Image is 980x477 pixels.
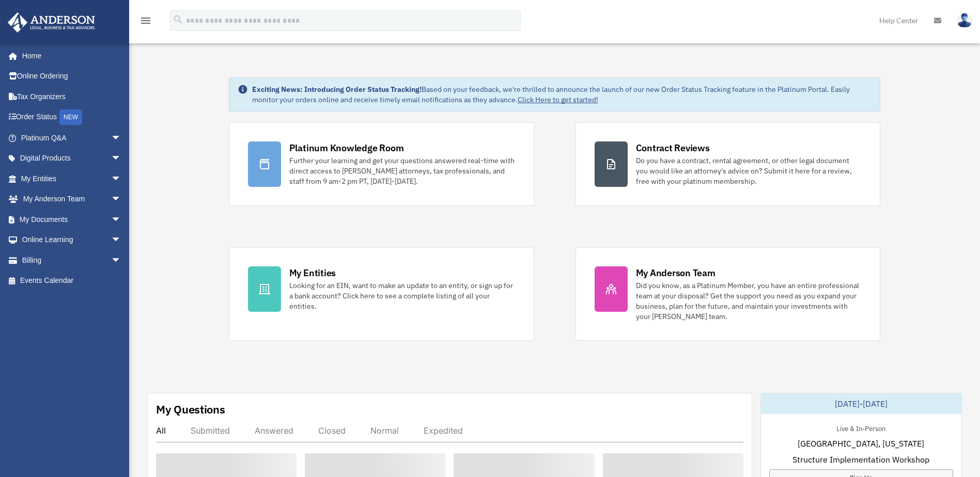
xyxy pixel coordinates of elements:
i: search [173,14,184,25]
a: Digital Productsarrow_drop_down [7,148,137,169]
div: NEW [59,109,82,125]
a: My Anderson Teamarrow_drop_down [7,189,137,210]
div: Closed [318,425,346,436]
div: Normal [370,425,399,436]
div: My Entities [289,266,336,279]
div: Platinum Knowledge Room [289,141,404,154]
div: Do you have a contract, rental agreement, or other legal document you would like an attorney's ad... [636,155,862,186]
span: arrow_drop_down [111,230,132,251]
a: Platinum Knowledge Room Further your learning and get your questions answered real-time with dire... [229,122,534,206]
div: My Anderson Team [636,266,715,279]
a: Order StatusNEW [7,107,137,128]
i: menu [139,14,152,27]
div: Based on your feedback, we're thrilled to announce the launch of our new Order Status Tracking fe... [252,84,872,105]
div: Contract Reviews [636,141,710,154]
span: arrow_drop_down [111,168,132,189]
div: Live & In-Person [828,422,894,433]
a: Online Ordering [7,66,137,87]
div: [DATE]-[DATE] [761,393,961,414]
a: Home [7,45,132,66]
span: Structure Implementation Workshop [792,453,929,466]
a: Events Calendar [7,271,137,291]
a: Billingarrow_drop_down [7,250,137,271]
a: My Anderson Team Did you know, as a Platinum Member, you have an entire professional team at your... [575,247,881,341]
a: Platinum Q&Aarrow_drop_down [7,128,137,148]
span: arrow_drop_down [111,189,132,210]
a: My Entitiesarrow_drop_down [7,168,137,189]
a: My Entities Looking for an EIN, want to make an update to an entity, or sign up for a bank accoun... [229,247,534,341]
div: Looking for an EIN, want to make an update to an entity, or sign up for a bank account? Click her... [289,280,515,311]
div: My Questions [156,402,225,417]
a: Click Here to get started! [518,95,598,104]
img: Anderson Advisors Platinum Portal [5,12,98,33]
a: menu [139,18,152,27]
span: [GEOGRAPHIC_DATA], [US_STATE] [798,437,924,450]
div: Submitted [191,425,230,436]
div: Did you know, as a Platinum Member, you have an entire professional team at your disposal? Get th... [636,280,862,322]
strong: Exciting News: Introducing Order Status Tracking! [252,85,422,94]
a: Online Learningarrow_drop_down [7,230,137,250]
span: arrow_drop_down [111,250,132,271]
span: arrow_drop_down [111,128,132,149]
img: User Pic [957,13,972,28]
a: My Documentsarrow_drop_down [7,209,137,230]
div: Answered [255,425,293,436]
span: arrow_drop_down [111,209,132,230]
span: arrow_drop_down [111,148,132,169]
div: All [156,425,166,436]
a: Contract Reviews Do you have a contract, rental agreement, or other legal document you would like... [575,122,881,206]
div: Expedited [424,425,463,436]
div: Further your learning and get your questions answered real-time with direct access to [PERSON_NAM... [289,155,515,186]
a: Tax Organizers [7,86,137,107]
